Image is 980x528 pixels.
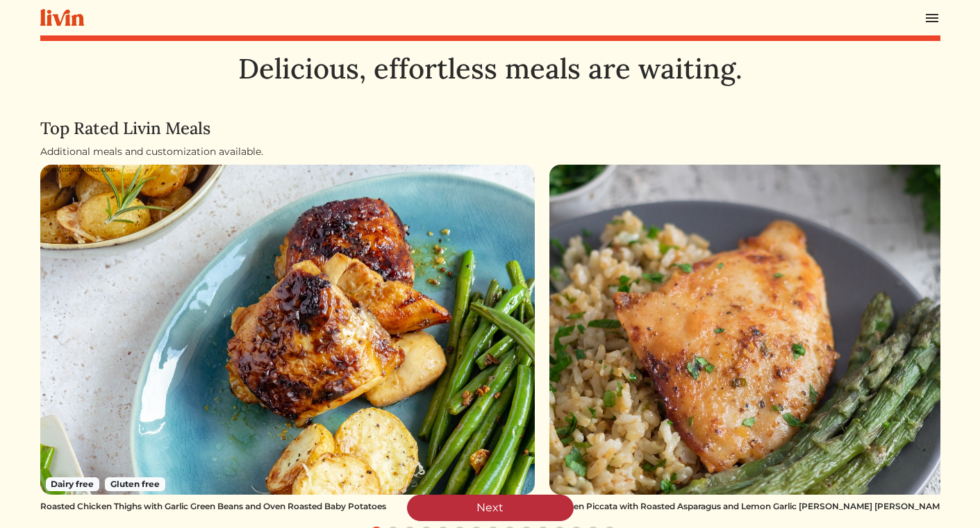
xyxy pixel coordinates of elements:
span: Gluten free [105,477,165,491]
h1: Delicious, effortless meals are waiting. [40,52,940,85]
h4: Top Rated Livin Meals [40,119,940,139]
a: Next [407,495,574,521]
span: Dairy free [46,477,100,491]
img: menu_hamburger-cb6d353cf0ecd9f46ceae1c99ecbeb4a00e71ca567a856bd81f57e9d8c17bb26.svg [924,10,940,26]
img: livin-logo-a0d97d1a881af30f6274990eb6222085a2533c92bbd1e4f22c21b4f0d0e3210c.svg [40,9,84,26]
div: Additional meals and customization available. [40,145,940,159]
img: Roasted Chicken Thighs with Garlic Green Beans and Oven Roasted Baby Potatoes [40,165,535,495]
